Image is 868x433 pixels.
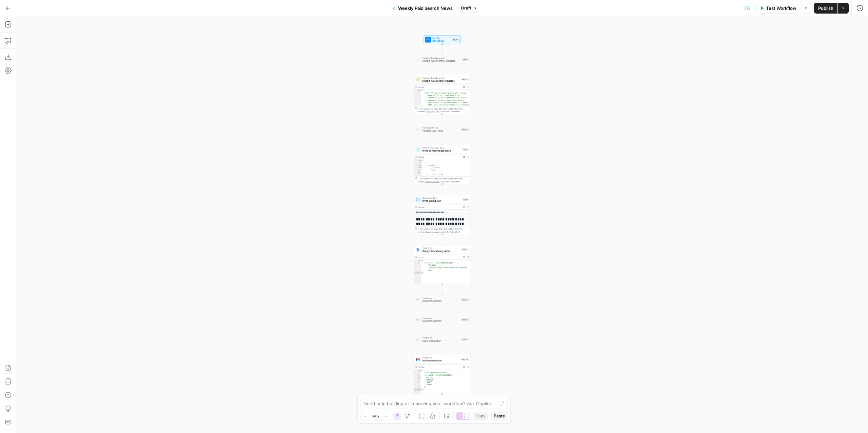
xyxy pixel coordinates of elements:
div: Write to Knowledge BaseWrite to Knowledge BaseStep 3Output[ { "metadata":{ "__languages":[ "eng" ... [414,145,471,184]
div: 1 [414,90,421,92]
g: Edge from step_24 to end [441,394,442,405]
div: IntegrationGmail IntegrationStep 18 [414,315,471,324]
img: Instagram%20post%20-%201%201.png [416,248,420,252]
div: Run Code · PythonValidate URL PathsStep 43 [414,125,471,134]
button: Paste [491,412,508,420]
span: Weekly Paid Search News [398,5,453,12]
g: Edge from step_12 to step_23 [441,284,442,295]
span: Perplexity Deep Research [422,76,459,79]
img: Slack-mark-RGB.png [416,338,420,341]
img: gmail%20(1).png [416,318,420,321]
div: Step 23 [461,298,469,301]
span: Copy [475,413,486,419]
div: Inputs [452,38,459,41]
span: Slack Integration [422,339,460,343]
div: Output [418,366,460,369]
span: Toggle code folding, rows 3 through 11 [420,164,422,166]
span: Write to Knowledge Base [422,149,460,153]
button: Publish [814,3,837,14]
span: Test Workflow [766,5,796,12]
span: Copy the output [426,231,439,233]
g: Edge from step_6 to step_12 [441,234,442,245]
span: Write to Knowledge Base [422,146,460,149]
g: Edge from start to step_1 [441,44,442,55]
button: Copy [473,412,488,420]
span: Set Inputs [432,39,451,43]
div: This output is too large & has been abbreviated for review. to view the full content. [418,177,469,183]
span: Toggle code folding, rows 2 through 12 [420,162,422,164]
span: Google Ads Weekly Updates [422,79,459,83]
div: IntegrationGoogle Docs IntegrationStep 12Output{ "file_url":"[URL][DOMAIN_NAME] /d/105Wm -kZ6fR5A... [414,245,471,284]
span: Write Liquid Text [422,196,460,199]
span: Integration [422,316,460,319]
span: Gmail Integration [422,299,459,303]
img: gmail%20(1).png [416,357,420,361]
div: Step 18 [461,318,469,321]
div: 1 [414,159,422,162]
span: 54% [372,413,379,419]
div: 1 [414,259,421,262]
g: Edge from step_22 to step_43 [441,114,442,125]
div: Output [418,205,460,209]
div: Perplexity Deep ResearchGoogle Ads Weekly UpdatesStep 22Output{ "body":"# Latest Google Search Ad... [414,75,471,114]
button: Weekly Paid Search News [388,3,457,14]
div: 3 [414,164,422,166]
div: 5 [414,169,422,171]
span: Gmail Integration [422,319,460,323]
span: Integration [422,336,460,339]
div: 4 [414,166,422,169]
div: Step 15 [461,338,469,341]
span: Toggle code folding, rows 4 through 6 [420,166,422,169]
span: Publish [818,5,833,12]
span: Copy the output [426,180,439,183]
div: Step 24 [461,358,469,361]
div: Step 1 [462,58,469,61]
button: Test Workflow [755,3,801,14]
div: Step 12 [461,248,469,251]
span: Perplexity Deep Research [422,56,461,59]
span: Integration [422,247,460,250]
img: gmail%20(1).png [416,298,420,301]
span: Toggle code folding, rows 1 through 3 [419,259,421,262]
span: Toggle code folding, rows 1 through 13 [420,159,422,162]
div: 6 [414,381,421,383]
div: Output [418,85,460,88]
div: Perplexity Deep ResearchGoogle Ads Monthly UpdatesStep 1 [414,55,471,64]
div: 5 [414,379,421,381]
div: IntegrationGmail IntegrationStep 24Output{ "id":"198a34c0de268dfb", "threadId":"198a34c0de268dfb"... [414,355,471,394]
g: Edge from step_43 to step_3 [441,134,442,144]
div: This output is too large & has been abbreviated for review. to view the full content. [418,227,469,233]
span: Integration [422,356,459,359]
g: Edge from step_1 to step_22 [441,64,442,75]
div: 1 [414,369,421,372]
span: Google Docs Integration [422,249,460,253]
g: Edge from step_15 to step_24 [441,344,442,355]
div: WorkflowSet InputsInputs [414,35,471,44]
div: 9 [414,389,421,391]
div: IntegrationSlack IntegrationStep 15 [414,335,471,344]
div: 2 [414,262,421,271]
div: 2 [414,372,421,374]
span: Gmail Integration [422,359,459,362]
g: Edge from step_18 to step_15 [441,324,442,335]
div: IntegrationGmail IntegrationStep 23 [414,295,471,304]
div: 2 [414,162,422,164]
span: Draft [461,5,471,11]
g: Edge from step_23 to step_18 [441,304,442,315]
div: 4 [414,376,421,379]
div: 6 [414,171,422,174]
div: 8 [414,386,421,389]
g: Edge from step_3 to step_6 [441,184,442,195]
span: Workflow [432,37,451,40]
span: Toggle code folding, rows 1 through 3 [419,90,421,92]
span: Validate URL Paths [422,129,459,133]
div: 7 [414,384,421,386]
span: Run Code · Python [422,126,459,130]
span: Integration [422,297,459,300]
button: Draft [458,4,480,13]
div: 3 [414,374,421,376]
div: Output [418,156,460,159]
span: Toggle code folding, rows 1 through 9 [419,369,421,372]
div: Output [418,256,460,259]
span: Paste [494,413,505,419]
